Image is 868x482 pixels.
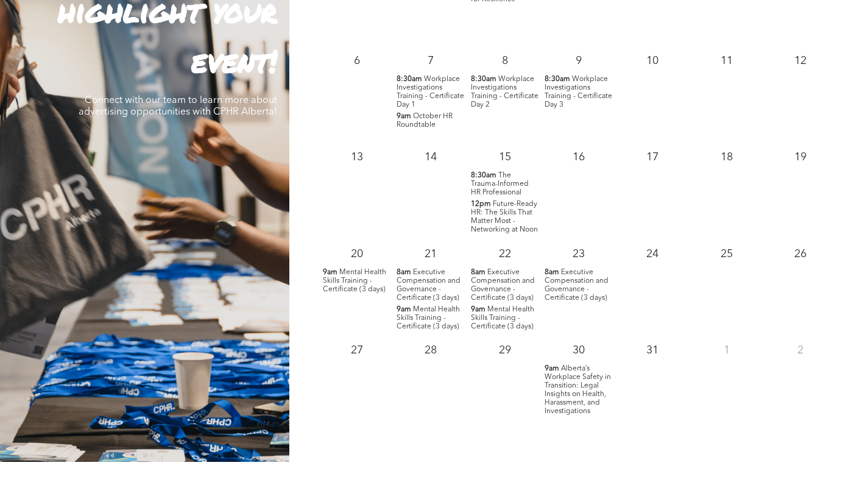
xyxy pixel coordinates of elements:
[641,243,663,265] p: 24
[397,113,453,129] span: October HR Roundtable
[494,339,516,361] p: 29
[789,243,811,265] p: 26
[545,269,609,302] span: Executive Compensation and Governance - Certificate (3 days)
[397,75,422,83] span: 8:30am
[545,365,611,415] span: Alberta’s Workplace Safety in Transition: Legal Insights on Health, Harassment, and Investigations
[471,75,496,83] span: 8:30am
[494,50,516,72] p: 8
[397,305,411,314] span: 9am
[471,269,535,302] span: Executive Compensation and Governance - Certificate (3 days)
[789,339,811,361] p: 2
[471,200,538,233] span: Future-Ready HR: The Skills That Matter Most - Networking at Noon
[641,146,663,168] p: 17
[420,50,442,72] p: 7
[420,146,442,168] p: 14
[545,76,612,108] span: Workplace Investigations Training - Certificate Day 3
[346,146,368,168] p: 13
[397,269,460,302] span: Executive Compensation and Governance - Certificate (3 days)
[346,50,368,72] p: 6
[346,339,368,361] p: 27
[716,146,738,168] p: 18
[397,76,464,108] span: Workplace Investigations Training - Certificate Day 1
[471,305,485,314] span: 9am
[471,172,529,196] span: The Trauma-Informed HR Professional
[397,268,411,277] span: 8am
[716,50,738,72] p: 11
[568,50,590,72] p: 9
[568,146,590,168] p: 16
[420,339,442,361] p: 28
[716,243,738,265] p: 25
[716,339,738,361] p: 1
[79,96,277,117] span: Connect with our team to learn more about advertising opportunities with CPHR Alberta!
[397,112,411,121] span: 9am
[494,243,516,265] p: 22
[789,146,811,168] p: 19
[471,200,491,208] span: 12pm
[641,50,663,72] p: 10
[346,243,368,265] p: 20
[471,268,485,277] span: 8am
[397,306,460,330] span: Mental Health Skills Training - Certificate (3 days)
[545,364,559,373] span: 9am
[323,268,337,277] span: 9am
[420,243,442,265] p: 21
[494,146,516,168] p: 15
[545,268,559,277] span: 8am
[641,339,663,361] p: 31
[471,171,496,180] span: 8:30am
[323,269,386,293] span: Mental Health Skills Training - Certificate (3 days)
[545,75,570,83] span: 8:30am
[471,306,534,330] span: Mental Health Skills Training - Certificate (3 days)
[568,243,590,265] p: 23
[471,76,538,108] span: Workplace Investigations Training - Certificate Day 2
[568,339,590,361] p: 30
[789,50,811,72] p: 12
